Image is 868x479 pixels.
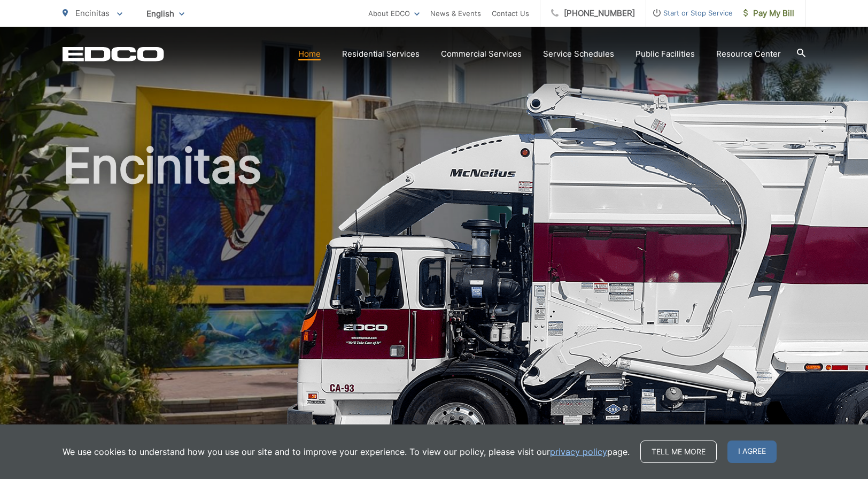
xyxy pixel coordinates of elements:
a: privacy policy [550,445,607,458]
a: Contact Us [492,7,529,20]
a: Resource Center [716,48,781,60]
p: We use cookies to understand how you use our site and to improve your experience. To view our pol... [63,445,630,458]
a: Tell me more [640,441,717,463]
span: Encinitas [75,8,110,18]
span: English [138,4,192,23]
span: I agree [727,441,777,463]
a: Service Schedules [543,48,614,60]
a: News & Events [430,7,481,20]
a: Home [298,48,321,60]
h1: Encinitas [63,139,805,477]
a: EDCD logo. Return to the homepage. [63,47,164,61]
a: Commercial Services [441,48,522,60]
a: About EDCO [368,7,420,20]
span: Pay My Bill [743,7,794,20]
a: Residential Services [342,48,420,60]
a: Public Facilities [635,48,695,60]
